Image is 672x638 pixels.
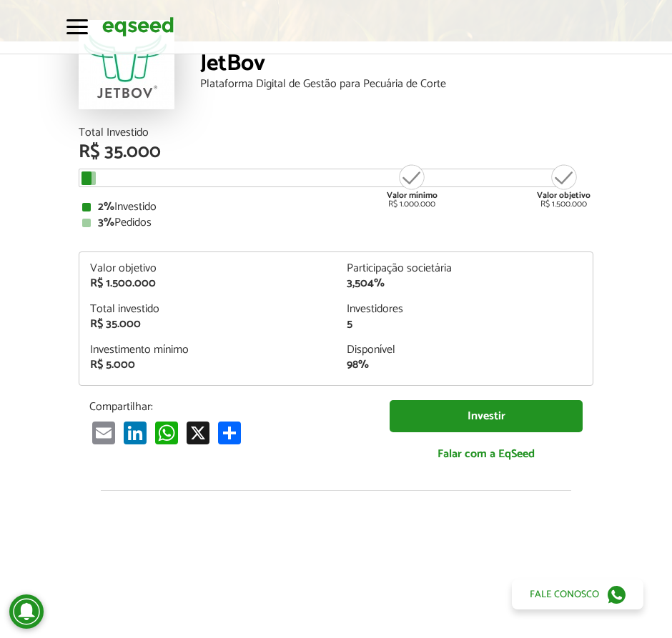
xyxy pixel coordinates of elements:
div: Investidores [347,304,582,315]
div: Disponível [347,344,582,356]
div: Participação societária [347,263,582,274]
img: EqSeed [102,15,174,39]
strong: Valor objetivo [537,189,591,202]
div: R$ 35.000 [79,143,593,161]
a: Email [89,421,118,444]
a: Falar com a EqSeed [390,439,583,469]
div: JetBov [200,52,593,79]
a: X [184,421,212,444]
p: Compartilhar: [89,400,368,414]
div: Pedidos [82,217,590,229]
div: R$ 35.000 [90,319,325,330]
div: 5 [347,319,582,330]
div: 3,504% [347,278,582,289]
a: LinkedIn [121,421,149,444]
a: Compartilhar [215,421,244,444]
a: WhatsApp [152,421,181,444]
div: Total investido [90,304,325,315]
div: R$ 5.000 [90,359,325,371]
div: R$ 1.500.000 [90,278,325,289]
div: Investimento mínimo [90,344,325,356]
strong: Valor mínimo [387,189,438,202]
div: Valor objetivo [90,263,325,274]
a: Investir [390,400,583,432]
strong: 2% [98,197,114,216]
div: Plataforma Digital de Gestão para Pecuária de Corte [200,79,593,90]
div: 98% [347,359,582,371]
strong: 3% [98,213,114,232]
div: Investido [82,201,590,213]
div: R$ 1.000.000 [385,163,439,209]
a: Fale conosco [512,579,643,609]
div: Total Investido [79,127,593,139]
div: R$ 1.500.000 [537,163,591,209]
